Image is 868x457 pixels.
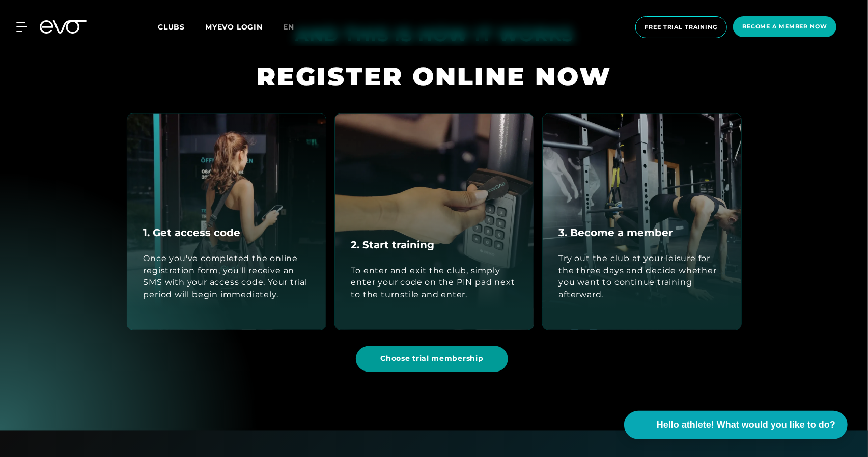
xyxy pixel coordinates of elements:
[657,420,835,430] font: Hello athlete! What would you like to do?
[257,61,611,92] font: REGISTER ONLINE NOW
[351,266,515,300] font: To enter and exit the club, simply enter your code on the PIN pad next to the turnstile and enter.
[730,16,839,38] a: Become a member now
[380,354,483,363] font: Choose trial membership
[351,239,435,251] font: 2. Start training
[283,21,306,33] a: en
[144,253,308,300] font: Once you've completed the online registration form, you'll receive an SMS with your access code. ...
[158,22,185,32] font: Clubs
[158,22,205,32] a: Clubs
[624,411,848,439] button: Hello athlete! What would you like to do?
[742,23,827,30] font: Become a member now
[559,226,674,239] font: 3. Become a member
[632,16,731,38] a: Free trial training
[205,22,263,32] a: MYEVO LOGIN
[144,226,241,239] font: 1. Get access code
[356,338,512,380] a: Choose trial membership
[645,23,718,31] font: Free trial training
[559,253,717,300] font: Try out the club at your leisure for the three days and decide whether you want to continue train...
[283,22,294,32] font: en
